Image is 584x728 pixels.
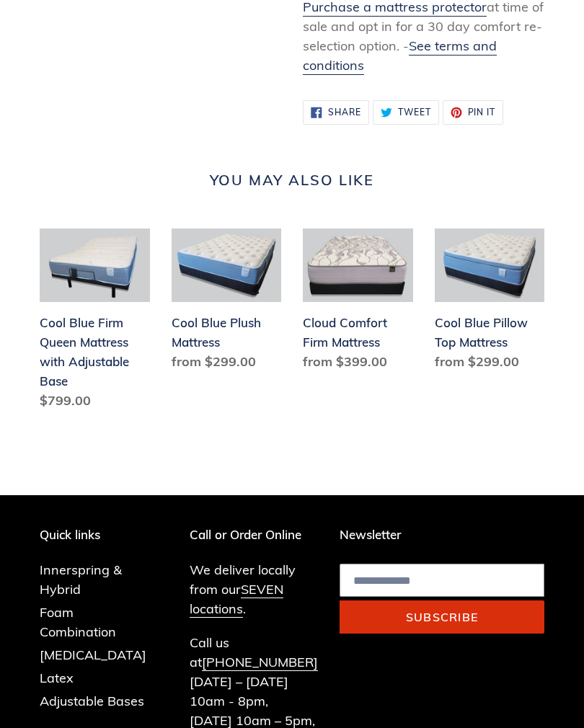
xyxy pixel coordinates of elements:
[435,228,545,377] a: Cool Blue Pillow Top Mattress
[340,528,544,542] p: Newsletter
[40,647,146,663] a: [MEDICAL_DATA]
[468,108,496,117] span: Pin it
[340,600,544,634] button: Subscribe
[40,528,168,542] p: Quick links
[40,693,144,709] a: Adjustable Bases
[340,564,544,597] input: Email address
[40,670,74,686] a: Latex
[303,228,413,377] a: Cloud Comfort Firm Mattress
[40,604,116,640] a: Foam Combination
[190,560,318,618] p: We deliver locally from our .
[172,228,282,377] a: Cool Blue Plush Mattress
[406,610,479,624] span: Subscribe
[190,528,318,542] p: Call or Order Online
[328,108,361,117] span: Share
[202,654,318,671] a: [PHONE_NUMBER]
[40,172,544,189] h2: You may also like
[40,228,150,416] a: Cool Blue Firm Queen Mattress with Adjustable Base
[40,561,122,598] a: Innerspring & Hybrid
[398,108,431,117] span: Tweet
[303,37,497,75] a: See terms and conditions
